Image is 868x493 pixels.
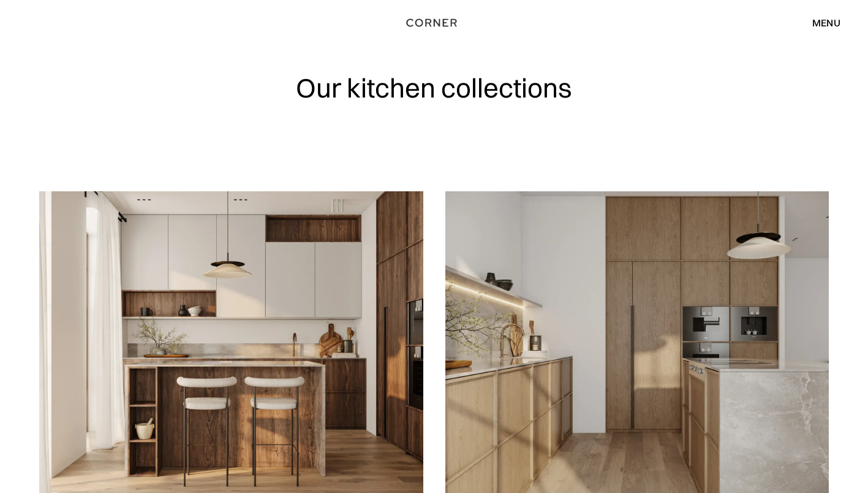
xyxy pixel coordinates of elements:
h1: Our kitchen collections [296,74,572,102]
div: menu [800,12,840,33]
div: menu [812,18,840,28]
a: home [397,15,471,31]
